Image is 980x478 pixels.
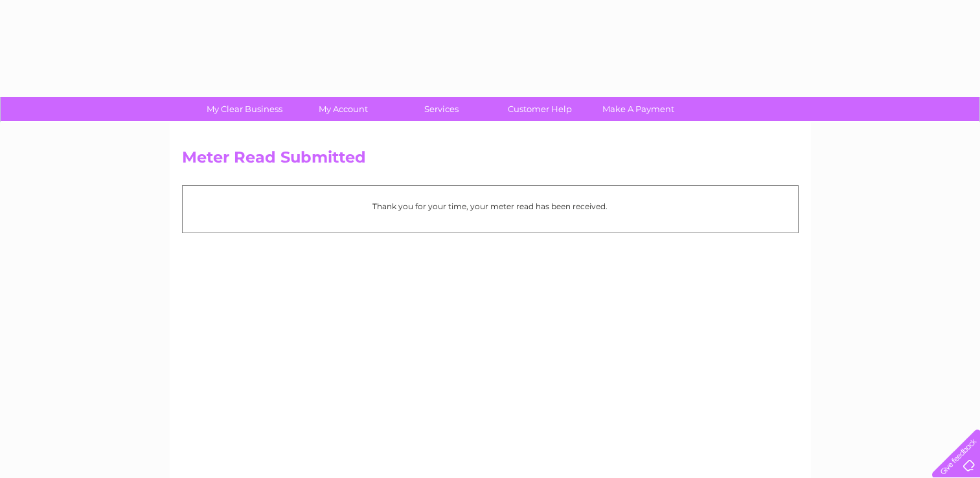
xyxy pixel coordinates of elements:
[585,97,692,121] a: Make A Payment
[388,97,495,121] a: Services
[290,97,396,121] a: My Account
[189,200,792,212] p: Thank you for your time, your meter read has been received.
[486,97,593,121] a: Customer Help
[182,148,799,173] h2: Meter Read Submitted
[191,97,298,121] a: My Clear Business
